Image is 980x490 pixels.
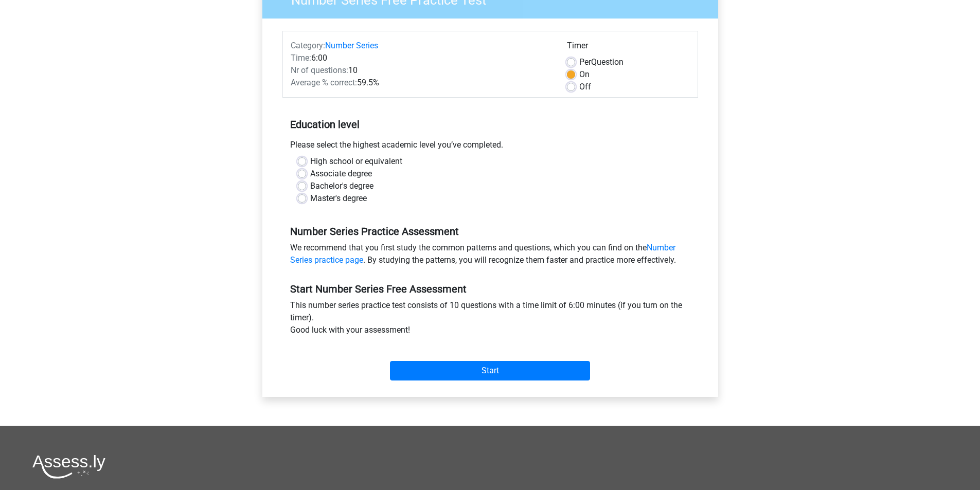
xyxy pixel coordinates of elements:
label: Associate degree [310,168,372,180]
input: Start [390,361,590,380]
span: Nr of questions: [291,65,348,75]
div: Please select the highest academic level you’ve completed. [282,139,698,155]
div: 59.5% [283,77,559,89]
label: High school or equivalent [310,155,402,168]
span: Category: [291,41,325,50]
label: Bachelor's degree [310,180,373,192]
span: Per [579,57,591,67]
h5: Start Number Series Free Assessment [290,283,690,295]
h5: Number Series Practice Assessment [290,225,690,238]
img: Assessly logo [32,455,105,479]
h5: Education level [290,114,690,135]
span: Average % correct: [291,78,357,87]
a: Number Series [325,41,378,50]
label: Question [579,56,623,68]
label: Master's degree [310,192,367,205]
span: Time: [291,53,311,63]
label: On [579,68,590,81]
label: Off [579,81,591,93]
div: This number series practice test consists of 10 questions with a time limit of 6:00 minutes (if y... [282,299,698,340]
div: Timer [567,40,690,56]
div: 10 [283,64,559,77]
div: We recommend that you first study the common patterns and questions, which you can find on the . ... [282,242,698,270]
div: 6:00 [283,52,559,64]
a: Number Series practice page [290,243,675,265]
